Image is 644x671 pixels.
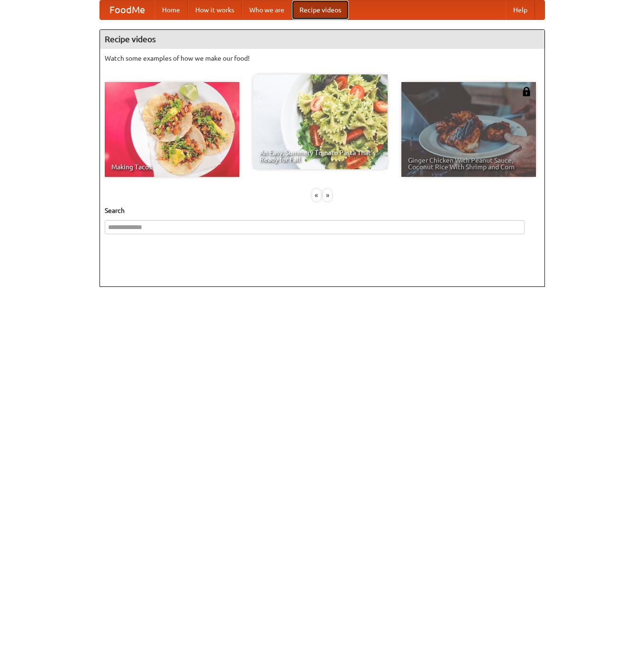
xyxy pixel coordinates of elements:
a: FoodMe [100,0,154,19]
span: Making Tacos [111,164,233,170]
a: How it works [188,0,242,19]
a: Making Tacos [105,82,239,177]
a: Who we are [242,0,292,19]
span: An Easy, Summery Tomato Pasta That's Ready for Fall [260,149,381,163]
img: 483408.png [522,87,531,96]
a: Home [154,0,188,19]
h5: Search [105,206,540,215]
a: Help [506,0,535,19]
div: » [323,189,332,201]
h4: Recipe videos [100,30,544,49]
a: Recipe videos [292,0,349,19]
a: An Easy, Summery Tomato Pasta That's Ready for Fall [253,74,388,169]
p: Watch some examples of how we make our food! [105,54,540,63]
div: « [312,189,321,201]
